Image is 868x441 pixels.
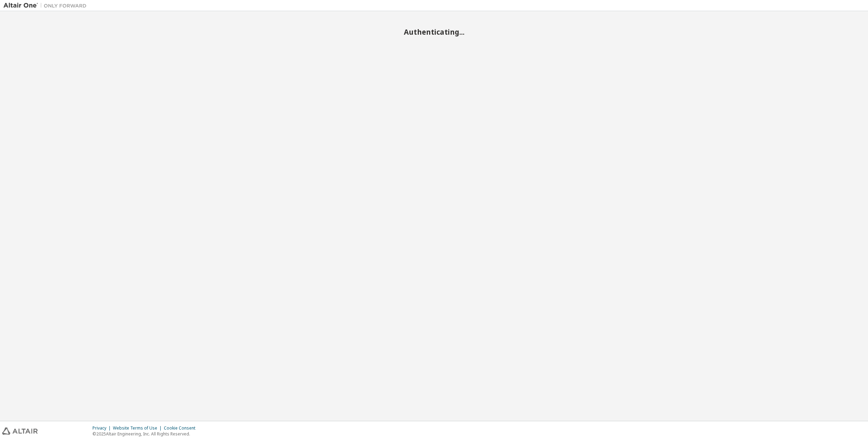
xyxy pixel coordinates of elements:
img: Altair One [3,2,90,9]
div: Website Terms of Use [113,425,164,431]
img: altair_logo.svg [2,427,38,435]
div: Privacy [92,425,113,431]
p: © 2025 Altair Engineering, Inc. All Rights Reserved. [92,431,200,437]
h2: Authenticating... [3,27,865,36]
div: Cookie Consent [164,425,200,431]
